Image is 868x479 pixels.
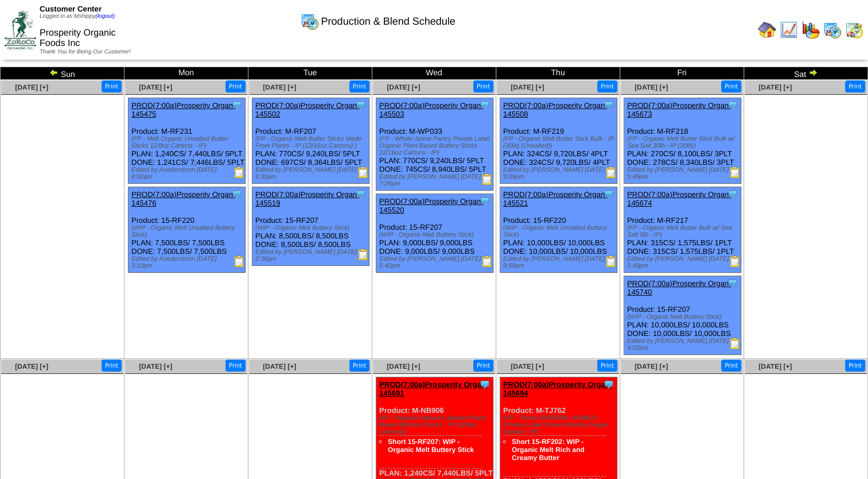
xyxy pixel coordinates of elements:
[473,360,493,372] button: Print
[252,187,369,266] div: Product: 15-RF207 PLAN: 8,500LBS / 8,500LBS DONE: 8,500LBS / 8,500LBS
[603,99,614,111] img: Tooltip
[379,380,488,397] a: PROD(7:00a)Prosperity Organ-145691
[355,99,367,111] img: Tooltip
[131,190,235,207] a: PROD(7:00a)Prosperity Organ-145476
[379,415,493,435] div: (FP - Organic Nature's Basket Plant-Based Buttery Sticks - IP (12/8oz cartons))
[500,187,617,273] div: Product: 15-RF220 PLAN: 10,000LBS / 10,000LBS DONE: 10,000LBS / 10,000LBS
[500,98,617,184] div: Product: M-RF219 PLAN: 324CS / 9,720LBS / 4PLT DONE: 324CS / 9,720LBS / 4PLT
[131,256,245,269] div: Edited by Acederstrom [DATE] 3:10pm
[635,83,668,91] a: [DATE] [+]
[129,98,246,184] div: Product: M-RF231 PLAN: 1,240CS / 7,440LBS / 5PLT DONE: 1,241CS / 7,446LBS / 5PLT
[379,197,483,214] a: PROD(7:00a)Prosperity Organ-145520
[139,362,172,370] a: [DATE] [+]
[511,83,544,91] span: [DATE] [+]
[503,380,612,397] a: PROD(7:00a)Prosperity Organ-145694
[40,13,115,20] span: Logged in as Mshippy
[357,167,369,178] img: Production Report
[139,83,172,91] a: [DATE] [+]
[1,67,124,80] td: Sun
[479,378,491,390] img: Tooltip
[627,279,731,296] a: PROD(7:00a)Prosperity Organ-145740
[355,188,367,200] img: Tooltip
[721,360,741,372] button: Print
[503,225,617,238] div: (WIP - Organic Melt Unsalted Buttery Stick)
[372,67,496,80] td: Wed
[627,167,741,180] div: Edited by [PERSON_NAME] [DATE] 5:49pm
[102,80,122,92] button: Print
[627,338,741,351] div: Edited by [PERSON_NAME] [DATE] 9:02pm
[481,173,493,185] img: Production Report
[624,98,741,184] div: Product: M-RF218 PLAN: 270CS / 8,100LBS / 3PLT DONE: 278CS / 8,340LBS / 3PLT
[321,16,456,28] span: Production & Blend Schedule
[597,360,617,372] button: Print
[255,136,369,149] div: (FP - Organic Melt Butter Sticks Made From Plants - IP (12/16oz Cartons) )
[124,67,248,80] td: Mon
[15,362,48,370] a: [DATE] [+]
[379,136,493,156] div: (FP - Whole-Some Pantry Private Label Organic Plant Based Buttery Sticks 12/16oz Cartons - IP)
[503,101,607,118] a: PROD(7:00a)Prosperity Organ-145508
[15,83,48,91] a: [DATE] [+]
[388,438,474,454] a: Short 15-RF207: WIP - Organic Melt Buttery Stick
[481,256,493,267] img: Production Report
[263,362,296,370] a: [DATE] [+]
[729,167,741,178] img: Production Report
[627,256,741,269] div: Edited by [PERSON_NAME] [DATE] 5:49pm
[387,362,420,370] a: [DATE] [+]
[225,80,246,92] button: Print
[129,187,246,273] div: Product: 15-RF220 PLAN: 7,500LBS / 7,500LBS DONE: 7,500LBS / 7,500LBS
[255,190,359,207] a: PROD(7:00a)Prosperity Organ-145519
[255,249,369,262] div: Edited by [PERSON_NAME] [DATE] 2:36pm
[503,167,617,180] div: Edited by [PERSON_NAME] [DATE] 9:09pm
[627,136,741,149] div: (FP - Organic Melt Butter Stick Bulk w/ Sea Salt 30lb - IP (30lb))
[379,101,483,118] a: PROD(7:00a)Prosperity Organ-145503
[620,67,744,80] td: Fri
[102,360,122,372] button: Print
[624,276,741,355] div: Product: 15-RF207 PLAN: 10,000LBS / 10,000LBS DONE: 10,000LBS / 10,000LBS
[387,83,420,91] a: [DATE] [+]
[845,360,865,372] button: Print
[758,21,776,39] img: home.gif
[231,188,243,200] img: Tooltip
[255,167,369,180] div: Edited by [PERSON_NAME] [DATE] 6:35pm
[605,167,617,178] img: Production Report
[357,249,369,260] img: Production Report
[823,21,842,39] img: calendarprod.gif
[379,256,493,269] div: Edited by [PERSON_NAME] [DATE] 5:40pm
[263,83,296,91] a: [DATE] [+]
[729,338,741,349] img: Production Report
[627,101,731,118] a: PROD(7:00a)Prosperity Organ-145673
[225,360,246,372] button: Print
[780,21,798,39] img: line_graph.gif
[379,173,493,187] div: Edited by [PERSON_NAME] [DATE] 7:26pm
[5,10,36,49] img: ZoRoCo_Logo(Green%26Foil)%20jpg.webp
[758,83,792,91] a: [DATE] [+]
[301,12,319,30] img: calendarprod.gif
[635,362,668,370] a: [DATE] [+]
[744,67,868,80] td: Sat
[624,187,741,273] div: Product: M-RF217 PLAN: 315CS / 1,575LBS / 1PLT DONE: 315CS / 1,575LBS / 1PLT
[49,68,59,77] img: arrowleft.gif
[729,256,741,267] img: Production Report
[252,98,369,184] div: Product: M-RF207 PLAN: 770CS / 9,240LBS / 5PLT DONE: 697CS / 8,364LBS / 5PLT
[727,99,738,111] img: Tooltip
[131,167,245,180] div: Edited by Acederstrom [DATE] 8:02pm
[801,21,820,39] img: graph.gif
[758,362,792,370] a: [DATE] [+]
[233,167,245,178] img: Production Report
[248,67,372,80] td: Tue
[511,362,544,370] a: [DATE] [+]
[603,188,614,200] img: Tooltip
[131,136,245,149] div: (FP - Melt Organic Unsalted Butter Sticks 12/8oz Cartons - IP)
[349,80,369,92] button: Print
[721,80,741,92] button: Print
[233,256,245,267] img: Production Report
[603,378,614,390] img: Tooltip
[503,136,617,149] div: (FP - Organic Melt Butter Stick Bulk - IP (30lb) (Unsalted))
